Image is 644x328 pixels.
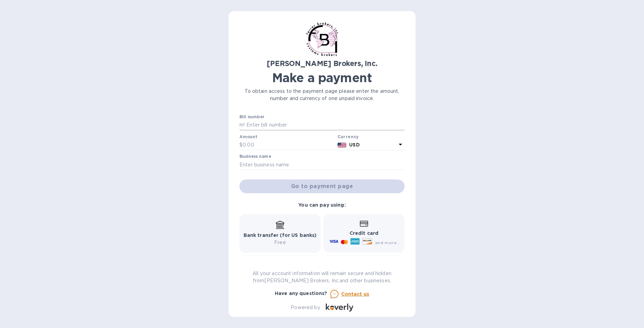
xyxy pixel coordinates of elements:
img: USD [337,143,347,147]
b: Bank transfer (for US banks) [244,232,317,238]
input: Enter bill number [245,120,405,130]
b: Currency [337,134,359,139]
p: Free [244,239,317,246]
label: Amount [239,135,257,139]
b: Have any questions? [275,291,328,296]
label: Bill number [239,115,264,119]
u: Contact us [341,291,369,297]
h1: Make a payment [239,70,405,85]
p: All your account information will remain secure and hidden from [PERSON_NAME] Brokers, Inc. and o... [239,270,405,284]
p: $ [239,141,243,149]
b: USD [349,142,359,147]
p: Powered by [291,304,320,311]
span: and more... [375,240,400,245]
b: [PERSON_NAME] Brokers, Inc. [267,59,377,68]
input: 0.00 [243,140,335,150]
label: Business name [239,155,271,159]
b: Credit card [350,230,378,236]
p: № [239,121,245,129]
input: Enter business name [239,160,405,170]
b: You can pay using: [298,202,345,208]
p: To obtain access to the payment page please enter the amount, number and currency of one unpaid i... [239,88,405,102]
